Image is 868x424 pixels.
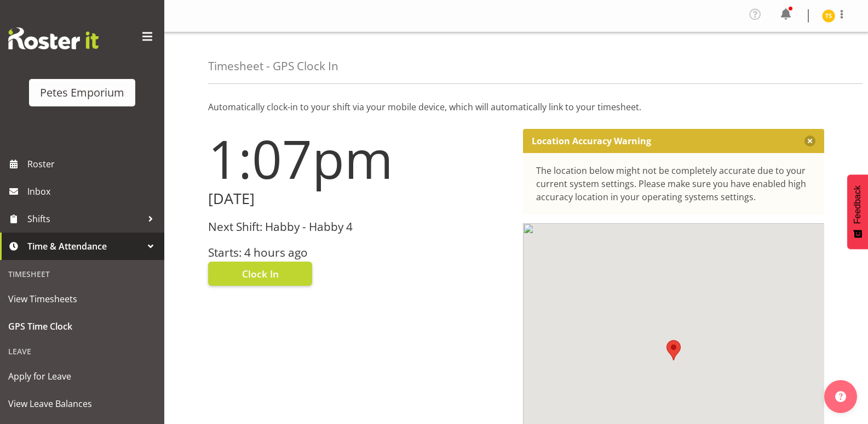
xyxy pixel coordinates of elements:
[3,340,162,363] div: Leave
[853,185,863,224] span: Feedback
[208,221,510,233] h3: Next Shift: Habby - Habby 4
[242,267,279,281] span: Clock In
[3,390,162,417] a: View Leave Balances
[532,135,651,146] p: Location Accuracy Warning
[8,318,156,335] span: GPS Time Clock
[8,368,156,385] span: Apply for Leave
[536,164,812,203] div: The location below might not be completely accurate due to your current system settings. Please m...
[27,183,159,200] span: Inbox
[804,135,815,146] button: Close message
[208,100,824,114] p: Automatically clock-in to your shift via your mobile device, which will automatically link to you...
[3,363,162,390] a: Apply for Leave
[8,291,156,307] span: View Timesheets
[8,395,156,412] span: View Leave Balances
[3,313,162,340] a: GPS Time Clock
[27,238,142,255] span: Time & Attendance
[208,246,510,259] h3: Starts: 4 hours ago
[822,9,835,22] img: tamara-straker11292.jpg
[835,391,846,402] img: help-xxl-2.png
[3,263,162,285] div: Timesheet
[8,27,99,49] img: Rosterit website logo
[208,60,338,72] h4: Timesheet - GPS Clock In
[208,129,510,188] h1: 1:07pm
[847,174,868,249] button: Feedback - Show survey
[208,190,510,207] h2: [DATE]
[27,211,142,227] span: Shifts
[208,262,312,286] button: Clock In
[40,84,124,101] div: Petes Emporium
[27,156,159,172] span: Roster
[3,285,162,313] a: View Timesheets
